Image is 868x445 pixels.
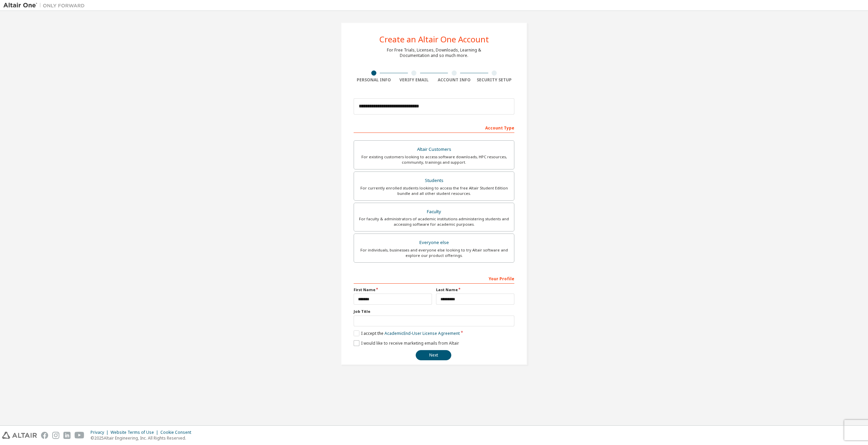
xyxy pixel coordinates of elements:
[358,154,510,165] div: For existing customers looking to access software downloads, HPC resources, community, trainings ...
[354,309,514,314] label: Job Title
[358,216,510,227] div: For faculty & administrators of academic institutions administering students and accessing softwa...
[354,330,460,336] label: I accept the
[2,432,37,439] img: altair_logo.svg
[52,432,59,439] img: instagram.svg
[3,2,88,9] img: Altair One
[416,350,451,360] button: Next
[358,176,510,185] div: Students
[358,238,510,247] div: Everyone else
[354,122,514,133] div: Account Type
[387,47,481,58] div: For Free Trials, Licenses, Downloads, Learning & Documentation and so much more.
[358,247,510,258] div: For individuals, businesses and everyone else looking to try Altair software and explore our prod...
[358,207,510,217] div: Faculty
[379,35,489,43] div: Create an Altair One Account
[358,185,510,196] div: For currently enrolled students looking to access the free Altair Student Edition bundle and all ...
[354,340,459,346] label: I would like to receive marketing emails from Altair
[41,432,48,439] img: facebook.svg
[75,432,84,439] img: youtube.svg
[354,77,394,83] div: Personal Info
[474,77,515,83] div: Security Setup
[358,145,510,154] div: Altair Customers
[111,430,160,435] div: Website Terms of Use
[434,77,474,83] div: Account Info
[160,430,195,435] div: Cookie Consent
[354,287,432,292] label: First Name
[384,330,460,336] a: Academic End-User License Agreement
[91,435,195,441] p: © 2025 Altair Engineering, Inc. All Rights Reserved.
[436,287,514,292] label: Last Name
[63,432,71,439] img: linkedin.svg
[394,77,434,83] div: Verify Email
[91,430,111,435] div: Privacy
[354,273,514,284] div: Your Profile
